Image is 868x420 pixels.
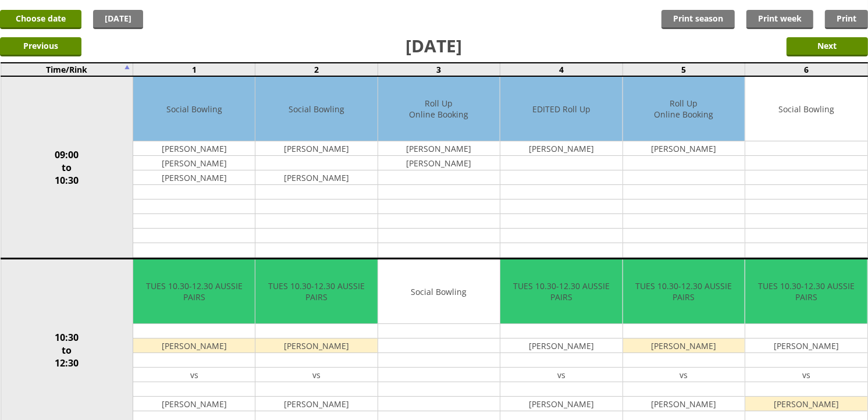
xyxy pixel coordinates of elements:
td: [PERSON_NAME] [623,141,745,156]
td: [PERSON_NAME] [623,397,745,411]
td: vs [255,368,377,382]
td: Social Bowling [255,77,377,141]
td: [PERSON_NAME] [255,141,377,156]
td: 6 [745,63,867,76]
td: [PERSON_NAME] [378,141,500,156]
td: vs [745,368,867,382]
td: Roll Up Online Booking [623,77,745,141]
td: [PERSON_NAME] [133,397,255,411]
td: [PERSON_NAME] [255,170,377,185]
td: EDITED Roll Up [500,77,622,141]
td: 5 [622,63,745,76]
td: Time/Rink [1,63,133,76]
td: [PERSON_NAME] [378,156,500,170]
td: 09:00 to 10:30 [1,76,133,259]
input: Next [787,37,868,56]
td: vs [623,368,745,382]
td: vs [133,368,255,382]
td: [PERSON_NAME] [133,339,255,353]
td: 1 [133,63,255,76]
td: TUES 10.30-12.30 AUSSIE PAIRS [255,259,377,324]
td: [PERSON_NAME] [133,141,255,156]
td: 2 [255,63,378,76]
td: TUES 10.30-12.30 AUSSIE PAIRS [133,259,255,324]
td: [PERSON_NAME] [500,141,622,156]
td: vs [500,368,622,382]
td: [PERSON_NAME] [745,339,867,353]
td: [PERSON_NAME] [623,339,745,353]
td: TUES 10.30-12.30 AUSSIE PAIRS [623,259,745,324]
a: Print [825,10,868,29]
td: Roll Up Online Booking [378,77,500,141]
td: TUES 10.30-12.30 AUSSIE PAIRS [745,259,867,324]
td: [PERSON_NAME] [133,170,255,185]
td: [PERSON_NAME] [500,339,622,353]
td: Social Bowling [133,77,255,141]
td: [PERSON_NAME] [255,339,377,353]
td: [PERSON_NAME] [500,397,622,411]
td: [PERSON_NAME] [745,397,867,411]
td: [PERSON_NAME] [133,156,255,170]
td: 3 [378,63,500,76]
a: [DATE] [93,10,143,29]
a: Print season [661,10,735,29]
td: Social Bowling [745,77,867,141]
td: Social Bowling [378,259,500,324]
td: 4 [500,63,622,76]
td: [PERSON_NAME] [255,397,377,411]
a: Print week [746,10,813,29]
td: TUES 10.30-12.30 AUSSIE PAIRS [500,259,622,324]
